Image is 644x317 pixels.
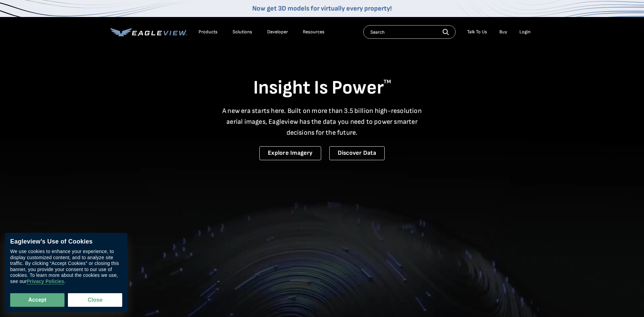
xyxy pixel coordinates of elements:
[303,29,325,35] div: Resources
[259,146,321,160] a: Explore Imagery
[110,76,534,100] h1: Insight Is Power
[233,29,252,35] div: Solutions
[68,293,122,307] button: Close
[10,238,122,246] div: Eagleview’s Use of Cookies
[519,29,531,35] div: Login
[363,25,456,39] input: Search
[267,29,288,35] a: Developer
[329,146,385,160] a: Discover Data
[10,249,122,285] div: We use cookies to enhance your experience, to display customized content, and to analyze site tra...
[499,29,507,35] a: Buy
[199,29,218,35] div: Products
[467,29,487,35] div: Talk To Us
[384,79,391,85] sup: TM
[26,279,64,285] a: Privacy Policies
[10,293,65,307] button: Accept
[252,4,392,13] a: Now get 3D models for virtually every property!
[218,105,426,138] p: A new era starts here. Built on more than 3.5 billion high-resolution aerial images, Eagleview ha...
